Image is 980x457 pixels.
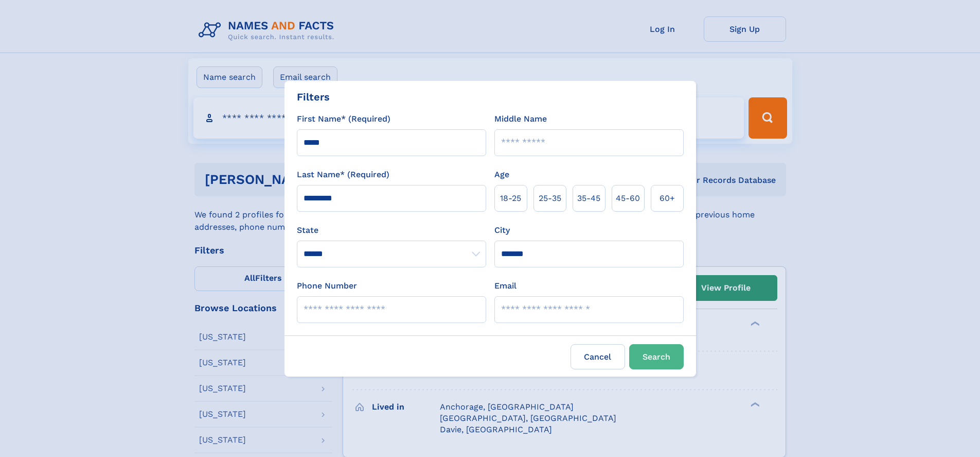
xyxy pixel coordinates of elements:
label: Last Name* (Required) [297,168,389,181]
label: Phone Number [297,280,357,292]
label: Age [494,168,509,181]
label: Cancel [571,344,625,369]
div: Filters [297,89,330,105]
label: Middle Name [494,113,547,125]
span: 45‑60 [616,192,640,205]
button: Search [629,344,684,369]
label: State [297,224,486,236]
span: 60+ [660,192,675,205]
label: City [494,224,510,236]
span: 25‑35 [539,192,561,205]
label: Email [494,280,516,292]
label: First Name* (Required) [297,113,390,125]
span: 18‑25 [500,192,521,205]
span: 35‑45 [577,192,600,205]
